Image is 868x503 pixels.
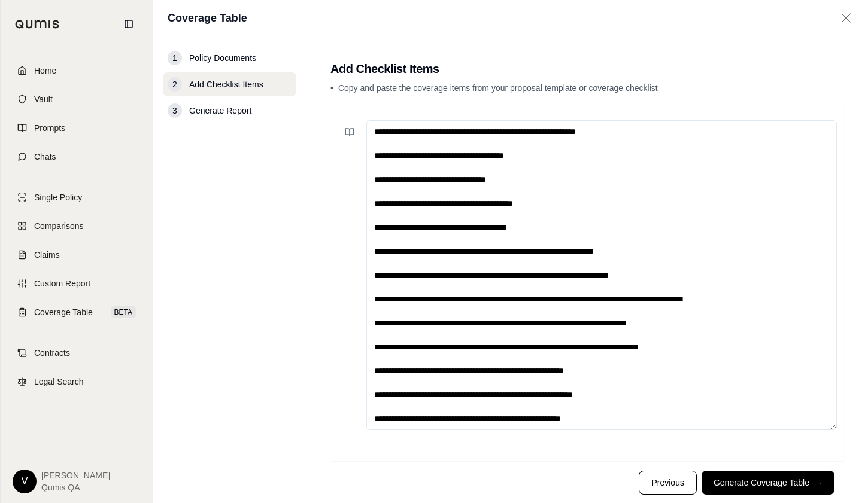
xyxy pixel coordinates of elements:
a: Contracts [8,340,145,366]
span: Custom Report [34,278,90,289]
span: Vault [34,93,53,105]
span: Qumis QA [41,481,110,493]
a: Comparisons [8,213,145,239]
a: Home [8,57,145,84]
span: • [330,83,333,93]
a: Legal Search [8,368,145,395]
div: 3 [168,103,182,118]
span: Legal Search [34,376,84,388]
a: Claims [8,242,145,268]
a: Coverage TableBETA [8,299,145,325]
div: 2 [168,77,182,92]
div: V [13,470,37,493]
a: Custom Report [8,270,145,297]
a: Vault [8,86,145,112]
button: Generate Coverage Table→ [702,471,834,495]
span: → [814,477,823,489]
span: Claims [34,249,60,261]
span: BETA [111,306,136,318]
span: [PERSON_NAME] [41,470,110,481]
span: Single Policy [34,191,82,203]
span: Prompts [34,122,65,134]
a: Chats [8,144,145,170]
span: Generate Report [189,105,251,117]
div: 1 [168,51,182,65]
span: Home [34,65,56,77]
a: Single Policy [8,184,145,211]
h1: Coverage Table [168,10,247,26]
span: Contracts [34,347,70,359]
h2: Add Checklist Items [330,60,844,77]
span: Copy and paste the coverage items from your proposal template or coverage checklist [338,83,658,93]
img: Qumis Logo [15,20,60,29]
span: Chats [34,151,56,163]
button: Collapse sidebar [119,14,138,33]
span: Add Checklist Items [189,78,263,90]
span: Policy Documents [189,52,256,64]
span: Comparisons [34,220,83,232]
button: Previous [639,471,696,495]
span: Coverage Table [34,306,93,318]
a: Prompts [8,115,145,141]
